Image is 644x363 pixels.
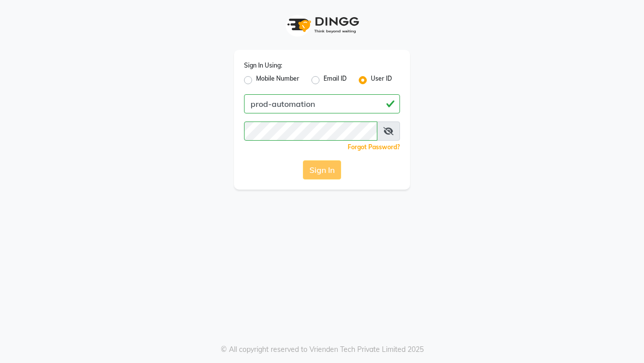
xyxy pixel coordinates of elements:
[244,61,282,70] label: Sign In Using:
[371,74,392,86] label: User ID
[324,74,347,86] label: Email ID
[282,10,362,40] img: logo1.svg
[256,74,299,86] label: Mobile Number
[244,122,377,141] input: Username
[348,143,400,151] a: Forgot Password?
[244,94,400,113] input: Username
